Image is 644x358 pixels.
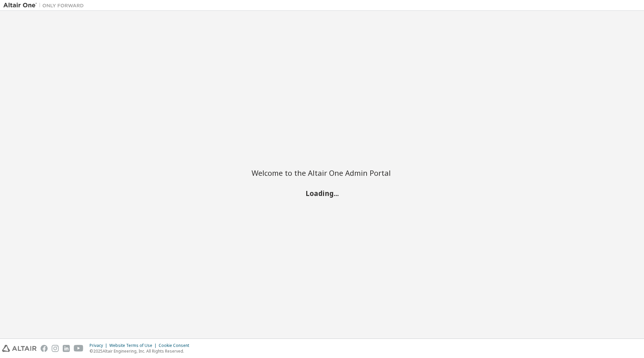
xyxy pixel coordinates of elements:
div: Website Terms of Use [109,343,159,348]
div: Privacy [90,343,109,348]
img: Altair One [3,2,87,9]
div: Cookie Consent [159,343,193,348]
p: © 2025 Altair Engineering, Inc. All Rights Reserved. [90,348,193,354]
img: facebook.svg [41,345,48,352]
img: youtube.svg [74,345,84,352]
h2: Welcome to the Altair One Admin Portal [252,168,392,177]
img: instagram.svg [52,345,59,352]
img: altair_logo.svg [2,345,37,352]
h2: Loading... [252,189,392,197]
img: linkedin.svg [63,345,70,352]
